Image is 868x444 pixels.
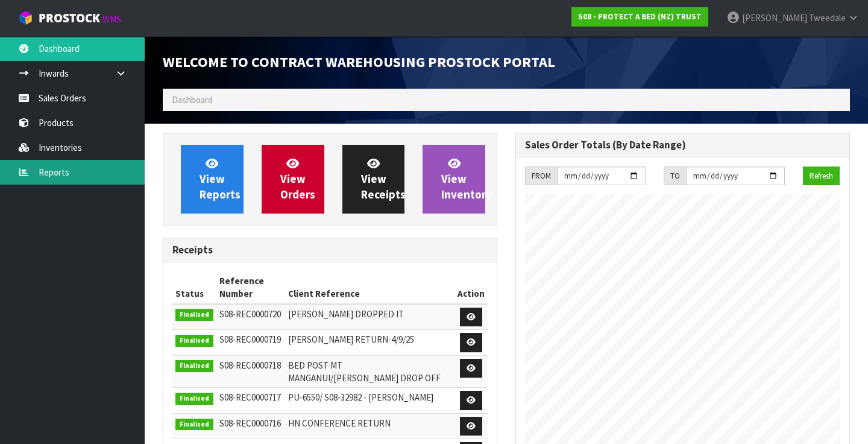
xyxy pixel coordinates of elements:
[175,335,213,347] span: Finalised
[175,309,213,321] span: Finalised
[423,145,485,214] a: ViewInventory
[172,244,488,256] h3: Receipts
[39,10,100,26] span: ProStock
[361,156,406,201] span: View Receipts
[288,334,414,345] span: [PERSON_NAME] RETURN-4/9/25
[219,360,281,371] span: S08-REC0000718
[102,13,121,25] small: WMS
[163,52,555,71] span: Welcome to Contract Warehousing ProStock Portal
[525,139,840,151] h3: Sales Order Totals (By Date Range)
[288,417,391,429] span: HN CONFERENCE RETURN
[280,156,315,201] span: View Orders
[742,12,807,24] span: [PERSON_NAME]
[454,271,488,304] th: Action
[172,94,213,106] span: Dashboard
[172,271,216,304] th: Status
[262,145,324,214] a: ViewOrders
[288,392,433,403] span: PU-6550/ S08-32982 - [PERSON_NAME]
[578,11,702,22] strong: S08 - PROTECT A BED (NZ) TRUST
[175,360,213,372] span: Finalised
[18,10,33,25] img: cube-alt.png
[288,360,441,384] span: BED POST MT MANGANUI/[PERSON_NAME] DROP OFF
[219,334,281,345] span: S08-REC0000719
[285,271,454,304] th: Client Reference
[525,166,557,186] div: FROM
[288,308,404,320] span: [PERSON_NAME] DROPPED IT
[181,145,244,214] a: ViewReports
[803,166,840,186] button: Refresh
[441,156,492,201] span: View Inventory
[175,419,213,431] span: Finalised
[219,392,281,403] span: S08-REC0000717
[200,156,241,201] span: View Reports
[809,12,846,24] span: Tweedale
[219,308,281,320] span: S08-REC0000720
[342,145,405,214] a: ViewReceipts
[664,166,686,186] div: TO
[219,417,281,429] span: S08-REC0000716
[216,271,285,304] th: Reference Number
[175,393,213,405] span: Finalised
